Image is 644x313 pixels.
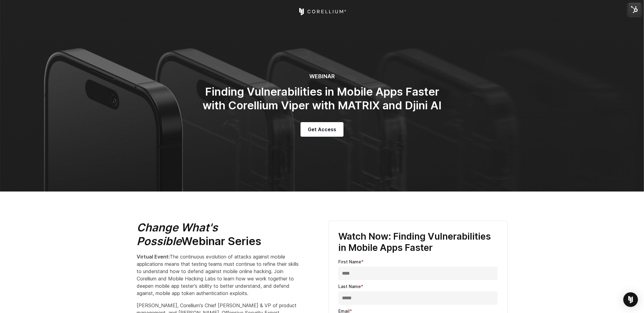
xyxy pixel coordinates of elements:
[338,231,498,254] h3: Watch Now: Finding Vulnerabilities in Mobile Apps Faster
[628,3,641,16] img: HubSpot Tools Menu Toggle
[200,85,444,112] h2: Finding Vulnerabilities in Mobile Apps Faster with Corellium Viper with MATRIX and Djini AI
[300,122,344,137] a: Get Access
[338,259,361,264] span: First Name
[137,254,299,296] span: The continuous evolution of attacks against mobile applications means that testing teams must con...
[623,292,638,307] div: Open Intercom Messenger
[298,8,346,15] a: Corellium Home
[137,221,218,248] em: Change What's Possible
[338,284,361,289] span: Last Name
[137,254,170,260] strong: Virtual Event:
[137,221,301,248] h2: Webinar Series
[200,73,444,80] h6: WEBINAR
[308,126,336,133] span: Get Access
